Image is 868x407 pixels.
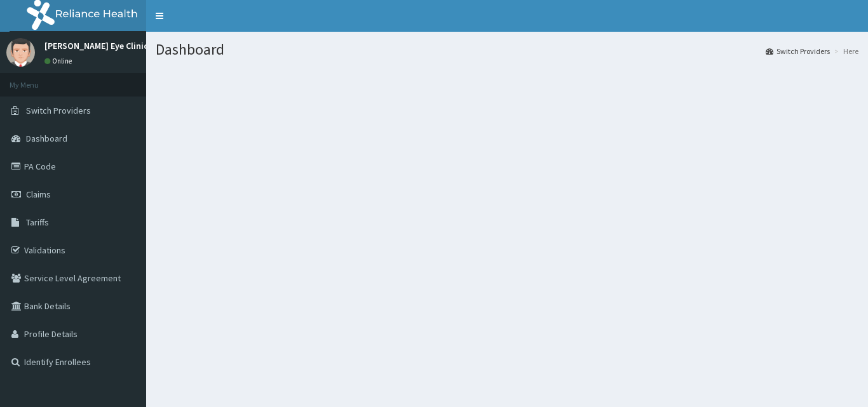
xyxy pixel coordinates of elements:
[831,46,858,57] li: Here
[766,46,830,57] a: Switch Providers
[26,217,49,228] span: Tariffs
[26,105,91,116] span: Switch Providers
[156,41,858,58] h1: Dashboard
[26,189,51,200] span: Claims
[26,133,67,144] span: Dashboard
[44,57,75,65] a: Online
[6,38,35,67] img: User Image
[44,41,148,50] p: [PERSON_NAME] Eye Clinic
